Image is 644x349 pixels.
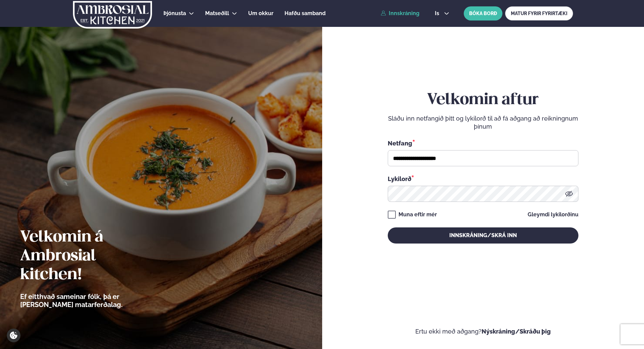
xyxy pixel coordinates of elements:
a: Innskráning [381,10,419,16]
span: is [435,11,441,16]
img: logo [72,1,153,29]
button: is [429,11,455,16]
a: Gleymdi lykilorðinu [528,212,578,217]
a: MATUR FYRIR FYRIRTÆKI [505,6,573,20]
p: Sláðu inn netfangið þitt og lykilorð til að fá aðgang að reikningnum þínum [388,115,578,131]
h2: Velkomin á Ambrosial kitchen! [20,228,160,285]
span: Um okkur [248,10,273,16]
p: Ef eitthvað sameinar fólk, þá er [PERSON_NAME] matarferðalag. [20,293,160,309]
h2: Velkomin aftur [388,91,578,110]
button: Innskráning/Skrá inn [388,227,578,244]
div: Lykilorð [388,174,578,183]
a: Matseðill [205,9,229,17]
a: Cookie settings [7,329,21,342]
div: Netfang [388,139,578,147]
p: Ertu ekki með aðgang? [342,328,624,336]
a: Hafðu samband [285,9,326,17]
a: Um okkur [248,9,273,17]
a: Þjónusta [163,9,186,17]
span: Matseðill [205,10,229,16]
button: BÓKA BORÐ [464,6,502,20]
span: Þjónusta [163,10,186,16]
span: Hafðu samband [285,10,326,16]
a: Nýskráning/Skráðu þig [482,328,551,335]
